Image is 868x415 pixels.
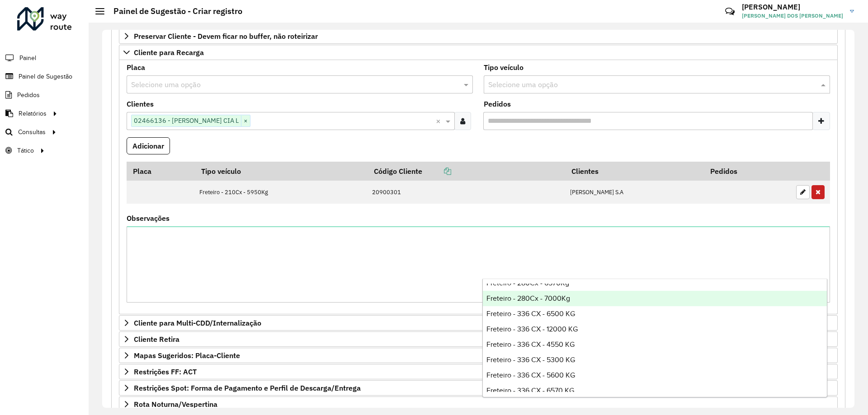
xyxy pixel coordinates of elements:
[19,72,72,81] span: Painel de Sugestão
[134,384,361,392] span: Restrições Spot: Forma de Pagamento e Perfil de Descarga/Entrega
[742,12,843,20] span: [PERSON_NAME] DOS [PERSON_NAME]
[486,387,574,394] span: Freteiro - 336 CX - 6570 KG
[486,294,570,302] span: Freteiro - 280Cx - 7000Kg
[18,127,46,137] span: Consultas
[119,28,838,44] a: Preservar Cliente - Devem ficar no buffer, não roteirizar
[119,60,838,315] div: Cliente para Recarga
[720,2,740,21] a: Contato Rápido
[19,53,36,63] span: Painel
[134,33,318,40] span: Preservar Cliente - Devem ficar no buffer, não roteirizar
[119,331,838,347] a: Cliente Retira
[119,45,838,60] a: Cliente para Recarga
[19,109,47,118] span: Relatórios
[368,181,566,204] td: 20900301
[134,352,240,359] span: Mapas Sugeridos: Placa-Cliente
[486,340,575,348] span: Freteiro - 336 CX - 4550 KG
[127,137,170,154] button: Adicionar
[119,348,838,363] a: Mapas Sugeridos: Placa-Cliente
[368,162,566,181] th: Código Cliente
[134,49,204,56] span: Cliente para Recarga
[482,279,827,397] ng-dropdown-panel: Options list
[422,167,451,176] a: Copiar
[134,368,197,375] span: Restrições FF: ACT
[134,336,179,343] span: Cliente Retira
[119,315,838,331] a: Cliente para Multi-CDD/Internalização
[127,62,145,73] label: Placa
[132,115,241,126] span: 02466136 - [PERSON_NAME] CIA L
[127,162,195,181] th: Placa
[486,371,575,379] span: Freteiro - 336 CX - 5600 KG
[127,98,154,109] label: Clientes
[742,3,843,11] h3: [PERSON_NAME]
[566,162,704,181] th: Clientes
[484,62,524,73] label: Tipo veículo
[704,162,792,181] th: Pedidos
[195,162,368,181] th: Tipo veículo
[241,116,250,126] span: ×
[566,181,704,204] td: [PERSON_NAME] S.A
[486,325,578,333] span: Freteiro - 336 CX - 12000 KG
[119,364,838,379] a: Restrições FF: ACT
[134,401,217,408] span: Rota Noturna/Vespertina
[195,181,368,204] td: Freteiro - 210Cx - 5950Kg
[17,90,40,100] span: Pedidos
[486,356,575,364] span: Freteiro - 336 CX - 5300 KG
[17,146,34,155] span: Tático
[119,396,838,412] a: Rota Noturna/Vespertina
[484,98,511,109] label: Pedidos
[104,6,242,16] h2: Painel de Sugestão - Criar registro
[134,319,261,326] span: Cliente para Multi-CDD/Internalização
[119,380,838,396] a: Restrições Spot: Forma de Pagamento e Perfil de Descarga/Entrega
[436,116,443,126] span: Clear all
[127,213,170,224] label: Observações
[486,310,575,317] span: Freteiro - 336 CX - 6500 KG
[486,279,569,287] span: Freteiro - 280Cx - 6570Kg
